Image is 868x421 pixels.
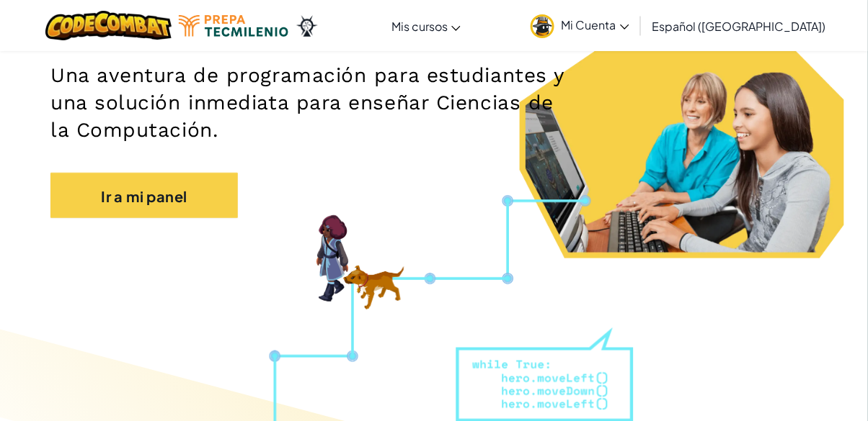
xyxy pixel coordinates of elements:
font: Mis cursos [391,19,448,34]
img: avatar [531,14,554,38]
font: Ir a mi panel [101,187,187,205]
img: Logotipo de Tecmilenio [179,15,288,37]
font: Una aventura de programación para estudiantes y una solución inmediata para enseñar Ciencias de l... [50,63,564,142]
img: Logotipo de CodeCombat [45,11,172,40]
a: Ir a mi panel [50,173,238,219]
a: Mi Cuenta [523,3,637,48]
img: Ozaria [296,15,319,37]
a: Español ([GEOGRAPHIC_DATA]) [645,6,833,45]
font: Mi Cuenta [562,17,616,32]
font: Español ([GEOGRAPHIC_DATA]) [652,19,826,34]
a: Mis cursos [384,6,468,45]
